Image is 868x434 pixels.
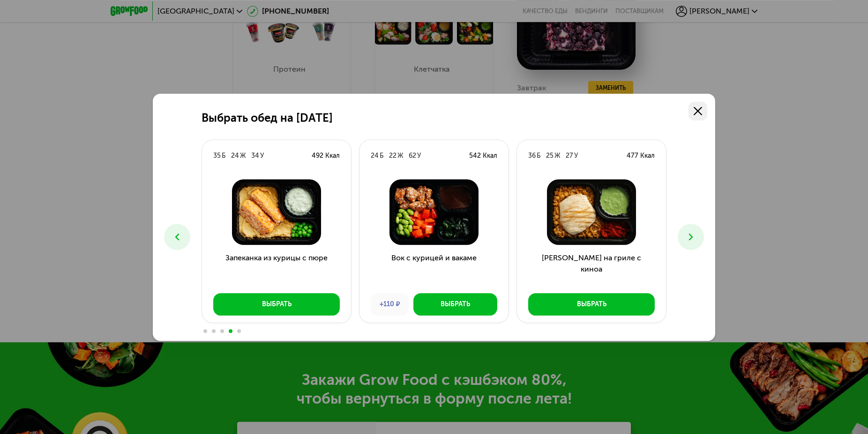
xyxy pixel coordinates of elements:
[380,151,383,161] div: Б
[441,300,470,309] div: Выбрать
[469,151,497,161] div: 542 Ккал
[367,179,501,245] img: Вок с курицей и вакаме
[577,300,606,309] div: Выбрать
[389,151,397,161] div: 22
[566,151,573,161] div: 27
[312,151,340,161] div: 492 Ккал
[546,151,554,161] div: 25
[417,151,421,161] div: У
[413,293,497,316] button: Выбрать
[371,293,409,316] div: +110 ₽
[524,179,658,245] img: Курица на гриле с киноа
[202,111,333,125] h2: Выбрать обед на [DATE]
[371,151,379,161] div: 24
[262,300,292,309] div: Выбрать
[397,151,403,161] div: Ж
[260,151,264,161] div: У
[528,151,536,161] div: 36
[213,293,340,316] button: Выбрать
[240,151,246,161] div: Ж
[554,151,560,161] div: Ж
[251,151,259,161] div: 34
[202,252,351,286] h3: Запеканка из курицы с пюре
[517,252,666,286] h3: [PERSON_NAME] на гриле с киноа
[213,151,221,161] div: 35
[537,151,540,161] div: Б
[210,179,344,245] img: Запеканка из курицы с пюре
[627,151,655,161] div: 477 Ккал
[574,151,578,161] div: У
[359,252,509,286] h3: Вок с курицей и вакаме
[222,151,225,161] div: Б
[409,151,416,161] div: 62
[528,293,655,316] button: Выбрать
[231,151,239,161] div: 24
